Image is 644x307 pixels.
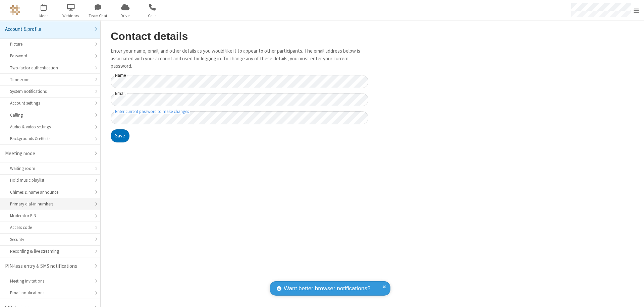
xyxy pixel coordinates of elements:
[5,150,90,158] div: Meeting mode
[10,290,90,296] div: Email notifications
[113,13,138,19] span: Drive
[10,236,90,243] div: Security
[10,135,90,142] div: Backgrounds & effects
[31,13,56,19] span: Meet
[111,93,368,106] input: Email
[111,111,368,124] input: Enter current password to make changes
[10,212,90,219] div: Moderator PIN
[10,248,90,254] div: Recording & live streaming
[10,76,90,83] div: Time zone
[627,290,639,302] iframe: Chat
[10,53,90,59] div: Password
[10,177,90,183] div: Hold music playlist
[140,13,165,19] span: Calls
[10,88,90,95] div: System notifications
[10,224,90,231] div: Access code
[111,129,129,143] button: Save
[58,13,84,19] span: Webinars
[10,5,20,15] img: QA Selenium DO NOT DELETE OR CHANGE
[10,165,90,172] div: Waiting room
[10,41,90,47] div: Picture
[10,189,90,195] div: Chimes & name announce
[284,284,370,293] span: Want better browser notifications?
[10,201,90,207] div: Primary dial-in numbers
[111,75,368,88] input: Name
[10,65,90,71] div: Two-factor authentication
[86,13,111,19] span: Team Chat
[10,100,90,106] div: Account settings
[10,112,90,118] div: Calling
[111,47,368,70] p: Enter your name, email, and other details as you would like it to appear to other participants. T...
[5,25,90,33] div: Account & profile
[10,124,90,130] div: Audio & video settings
[10,278,90,284] div: Meeting Invitations
[111,30,368,42] h2: Contact details
[5,262,90,270] div: PIN-less entry & SMS notifications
